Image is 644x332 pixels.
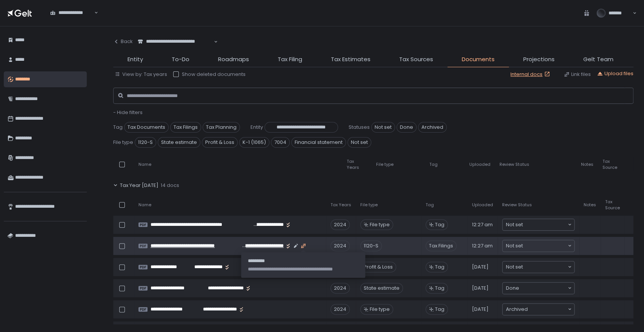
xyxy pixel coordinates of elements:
[371,122,395,133] span: Not set
[472,202,493,208] span: Uploaded
[113,109,143,116] span: - Hide filters
[347,159,367,170] span: Tax Years
[426,202,434,208] span: Tag
[330,262,350,272] div: 2024
[330,304,350,315] div: 2024
[503,240,574,252] div: Search for option
[472,242,493,249] span: 12:27 am
[597,70,633,77] button: Upload files
[426,241,456,251] span: Tax Filings
[503,261,574,273] div: Search for option
[291,137,346,148] span: Financial statement
[506,221,523,229] span: Not set
[138,162,151,167] span: Name
[435,221,444,228] span: Tag
[472,221,493,228] span: 12:27 am
[115,71,167,78] button: View by: Tax years
[397,122,417,133] span: Done
[120,182,158,189] span: Tax Year [DATE]
[469,162,490,167] span: Uploaded
[370,306,390,313] span: File type
[331,55,370,64] span: Tax Estimates
[128,55,143,64] span: Entity
[138,202,151,208] span: Name
[523,242,567,250] input: Search for option
[239,137,269,148] span: K-1 (1065)
[435,285,444,292] span: Tag
[330,241,350,251] div: 2024
[349,124,370,131] span: Statuses
[161,182,179,189] span: 14 docs
[502,202,532,208] span: Review Status
[462,55,495,64] span: Documents
[506,306,528,313] span: Archived
[113,139,133,146] span: File type
[376,162,393,167] span: File type
[472,306,489,313] span: [DATE]
[435,306,444,313] span: Tag
[50,16,94,24] input: Search for option
[506,263,523,271] span: Not set
[158,137,200,148] span: State estimate
[113,124,123,131] span: Tag
[360,262,396,272] div: Profit & Loss
[172,55,189,64] span: To-Do
[113,34,133,49] button: Back
[330,202,351,208] span: Tax Years
[278,55,302,64] span: Tax Filing
[506,242,523,250] span: Not set
[218,55,249,64] span: Roadmaps
[506,284,519,292] span: Done
[138,45,213,53] input: Search for option
[583,55,613,64] span: Gelt Team
[503,304,574,315] div: Search for option
[360,202,378,208] span: File type
[584,202,596,208] span: Notes
[418,122,447,133] span: Archived
[429,162,438,167] span: Tag
[503,283,574,294] div: Search for option
[202,137,238,148] span: Profit & Loss
[113,109,143,116] button: - Hide filters
[135,137,156,148] span: 1120-S
[603,159,620,170] span: Tax Source
[523,55,555,64] span: Projections
[203,122,240,133] span: Tax Planning
[330,219,350,230] div: 2024
[564,71,591,78] button: Link files
[605,199,620,210] span: Tax Source
[360,283,403,293] div: State estimate
[435,264,444,270] span: Tag
[124,122,169,133] span: Tax Documents
[519,284,567,292] input: Search for option
[472,264,489,270] span: [DATE]
[523,263,567,271] input: Search for option
[170,122,201,133] span: Tax Filings
[399,55,433,64] span: Tax Sources
[370,221,390,228] span: File type
[133,34,218,50] div: Search for option
[360,241,382,251] div: 1120-S
[45,5,98,21] div: Search for option
[472,285,489,292] span: [DATE]
[528,306,567,313] input: Search for option
[523,221,567,229] input: Search for option
[503,219,574,230] div: Search for option
[500,162,529,167] span: Review Status
[113,38,133,45] div: Back
[347,137,371,148] span: Not set
[251,124,263,131] span: Entity
[330,283,350,293] div: 2024
[581,162,593,167] span: Notes
[271,137,290,148] span: 7004
[510,71,552,78] a: Internal docs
